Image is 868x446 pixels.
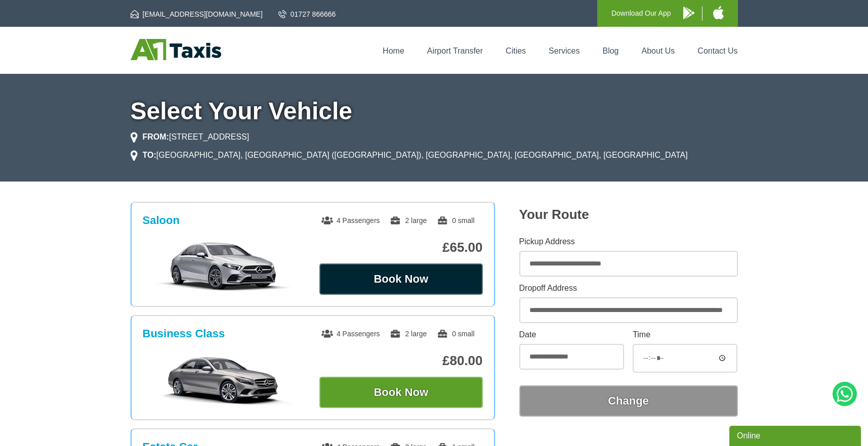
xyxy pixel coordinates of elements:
[519,238,738,246] label: Pickup Address
[319,240,483,255] p: £65.00
[143,151,156,159] strong: TO:
[519,385,738,417] button: Change
[131,149,688,161] li: [GEOGRAPHIC_DATA], [GEOGRAPHIC_DATA] ([GEOGRAPHIC_DATA]), [GEOGRAPHIC_DATA], [GEOGRAPHIC_DATA], [...
[683,7,694,19] img: A1 Taxis Android App
[321,330,380,338] span: 4 Passengers
[390,330,427,338] span: 2 large
[131,9,263,19] a: [EMAIL_ADDRESS][DOMAIN_NAME]
[131,131,250,143] li: [STREET_ADDRESS]
[278,9,336,19] a: 01727 866666
[519,284,738,292] label: Dropoff Address
[519,331,624,339] label: Date
[437,216,474,225] span: 0 small
[148,354,300,405] img: Business Class
[633,331,737,339] label: Time
[713,6,724,19] img: A1 Taxis iPhone App
[697,47,737,55] a: Contact Us
[611,7,671,20] p: Download Our App
[390,216,427,225] span: 2 large
[427,47,483,55] a: Airport Transfer
[131,39,221,60] img: A1 Taxis St Albans LTD
[642,47,675,55] a: About Us
[549,47,580,55] a: Services
[602,47,618,55] a: Blog
[131,99,738,123] h1: Select Your Vehicle
[383,47,404,55] a: Home
[143,327,225,340] h3: Business Class
[506,47,526,55] a: Cities
[319,353,483,369] p: £80.00
[321,216,380,225] span: 4 Passengers
[729,424,863,446] iframe: chat widget
[437,330,474,338] span: 0 small
[519,207,738,222] h2: Your Route
[143,214,180,227] h3: Saloon
[319,263,483,295] button: Book Now
[148,241,300,292] img: Saloon
[143,132,169,141] strong: FROM:
[319,377,483,408] button: Book Now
